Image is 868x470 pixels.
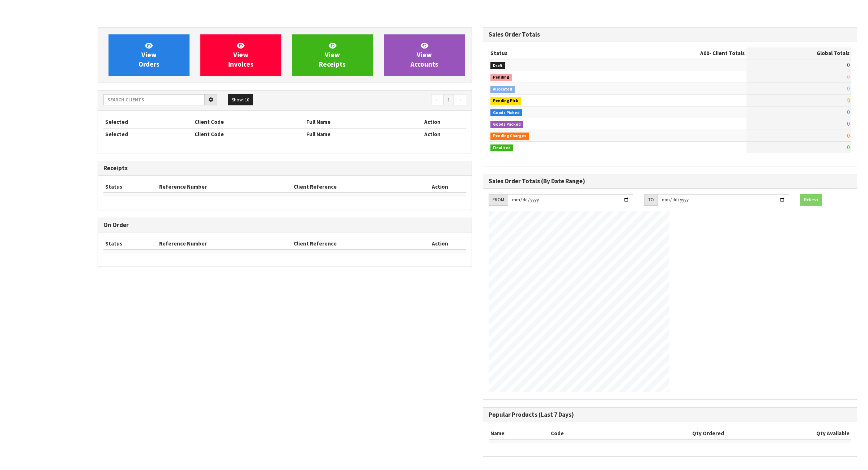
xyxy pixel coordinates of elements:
[490,133,529,140] span: Pending Charges
[193,128,304,140] th: Client Code
[608,47,746,59] th: - Client Totals
[193,116,304,128] th: Client Code
[410,41,438,68] span: View Accounts
[847,132,850,139] span: 0
[103,165,466,172] h3: Receipts
[490,74,512,81] span: Pending
[157,181,292,193] th: Reference Number
[200,34,281,76] a: ViewInvoices
[103,181,157,193] th: Status
[489,47,608,59] th: Status
[644,194,658,206] div: TO
[847,97,850,104] span: 0
[384,34,465,76] a: ViewAccounts
[605,428,726,439] th: Qty Ordered
[726,428,851,439] th: Qty Available
[490,97,521,105] span: Pending Pick
[109,34,190,76] a: ViewOrders
[847,109,850,116] span: 0
[414,181,466,193] th: Action
[103,128,193,140] th: Selected
[489,31,851,38] h3: Sales Order Totals
[228,94,253,106] button: Show: 10
[490,62,505,70] span: Draft
[103,94,205,105] input: Search clients
[847,74,850,80] span: 0
[157,238,292,249] th: Reference Number
[490,109,522,117] span: Goods Picked
[847,85,850,92] span: 0
[490,121,523,128] span: Goods Packed
[305,116,399,128] th: Full Name
[847,120,850,127] span: 0
[490,86,515,93] span: Allocated
[139,41,159,68] span: View Orders
[292,181,414,193] th: Client Reference
[489,411,851,418] h3: Popular Products (Last 7 Days)
[490,144,513,152] span: Finalised
[443,94,454,106] a: 1
[292,34,373,76] a: ViewReceipts
[489,428,549,439] th: Name
[489,194,508,206] div: FROM
[847,62,850,68] span: 0
[399,116,466,128] th: Action
[103,238,157,249] th: Status
[305,128,399,140] th: Full Name
[489,178,851,185] h3: Sales Order Totals (By Date Range)
[847,144,850,151] span: 0
[292,238,414,249] th: Client Reference
[399,128,466,140] th: Action
[454,94,466,106] a: →
[800,194,822,206] button: Refresh
[228,41,254,68] span: View Invoices
[290,94,466,107] nav: Page navigation
[414,238,466,249] th: Action
[746,47,851,59] th: Global Totals
[103,222,466,228] h3: On Order
[103,116,193,128] th: Selected
[431,94,444,106] a: ←
[319,41,346,68] span: View Receipts
[700,50,709,56] span: A00
[549,428,605,439] th: Code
